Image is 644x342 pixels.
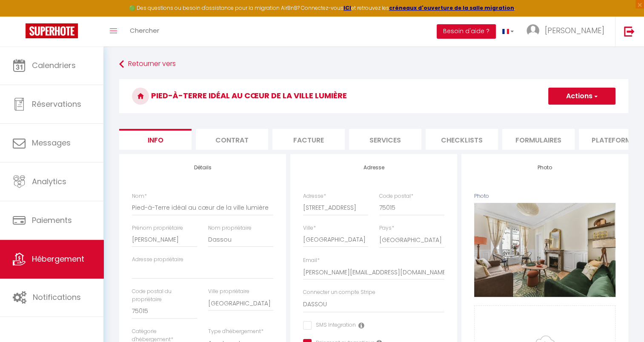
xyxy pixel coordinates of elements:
h4: Adresse [303,165,444,171]
span: Calendriers [32,60,76,71]
li: Info [119,129,192,150]
a: Retourner vers [119,57,628,72]
label: Photo [474,192,489,200]
label: Code postal du propriétaire [132,288,197,304]
li: Formulaires [502,129,575,150]
li: Contrat [196,129,268,150]
a: ... [PERSON_NAME] [520,17,615,46]
h4: Photo [474,165,615,171]
span: Notifications [33,292,81,302]
label: Prénom propriétaire [132,224,183,232]
img: ... [527,24,539,37]
button: Besoin d'aide ? [437,24,496,39]
span: Paiements [32,215,72,225]
span: Hébergement [32,254,84,264]
label: Adresse [303,192,326,200]
h3: Pied-à-Terre idéal au cœur de la ville lumière [119,79,628,113]
label: Nom [132,192,147,200]
li: Checklists [426,129,498,150]
span: Messages [32,137,71,148]
label: Code postal [379,192,413,200]
a: ICI [343,4,351,11]
label: Connecter un compte Stripe [303,288,375,296]
span: Analytics [32,176,66,187]
span: [PERSON_NAME] [545,25,604,36]
li: Services [349,129,421,150]
label: Pays [379,224,394,232]
h4: Détails [132,165,273,171]
label: Ville [303,224,316,232]
img: Super Booking [26,23,78,38]
img: logout [624,26,635,37]
span: Réservations [32,99,81,109]
button: Ouvrir le widget de chat LiveChat [7,3,32,29]
label: Type d'hébergement [208,328,263,336]
label: Ville propriétaire [208,288,249,296]
a: créneaux d'ouverture de la salle migration [389,4,514,11]
label: Email [303,256,320,265]
label: Adresse propriétaire [132,256,183,264]
label: Nom propriétaire [208,224,252,232]
button: Actions [548,88,615,105]
span: Chercher [130,26,159,35]
li: Facture [272,129,345,150]
a: Chercher [123,17,166,46]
